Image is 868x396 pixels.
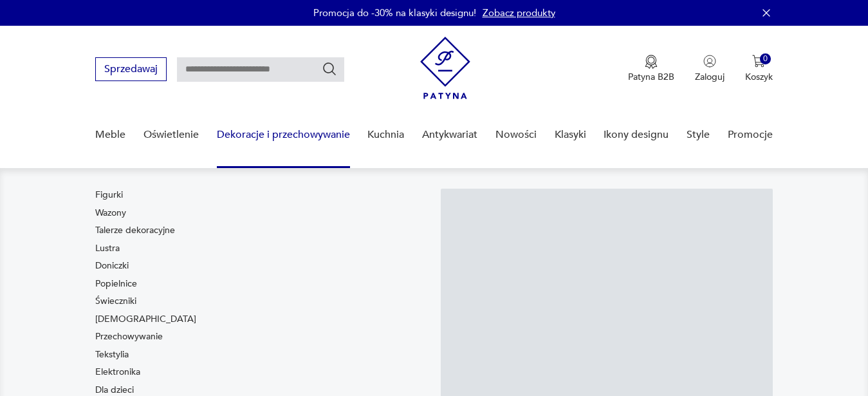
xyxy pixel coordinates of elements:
p: Promocja do -30% na klasyki designu! [313,6,476,19]
a: Dekoracje i przechowywanie [217,110,350,160]
a: Style [687,110,710,160]
button: Patyna B2B [628,55,674,83]
a: Kuchnia [367,110,404,160]
a: Doniczki [95,259,129,272]
a: Oświetlenie [143,110,199,160]
button: Szukaj [322,61,337,77]
img: Ikona medalu [645,55,658,69]
p: Koszyk [745,71,773,83]
a: [DEMOGRAPHIC_DATA] [95,313,196,326]
button: 0Koszyk [745,55,773,83]
a: Talerze dekoracyjne [95,224,175,237]
img: Ikona koszyka [752,55,765,68]
button: Sprzedawaj [95,57,167,81]
a: Zobacz produkty [483,6,555,19]
a: Popielnice [95,278,137,290]
a: Promocje [728,110,773,160]
a: Ikona medaluPatyna B2B [628,55,674,83]
a: Tekstylia [95,348,129,361]
a: Meble [95,110,125,160]
a: Nowości [495,110,537,160]
a: Świeczniki [95,295,136,308]
p: Patyna B2B [628,71,674,83]
a: Wazony [95,207,126,220]
img: Patyna - sklep z meblami i dekoracjami vintage [420,37,470,99]
a: Przechowywanie [95,330,163,343]
img: Ikonka użytkownika [703,55,716,68]
p: Zaloguj [695,71,725,83]
a: Klasyki [555,110,586,160]
button: Zaloguj [695,55,725,83]
a: Sprzedawaj [95,66,167,75]
a: Elektronika [95,366,140,379]
a: Ikony designu [604,110,669,160]
a: Antykwariat [422,110,477,160]
a: Lustra [95,242,120,255]
a: Figurki [95,189,123,202]
div: 0 [760,53,771,64]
